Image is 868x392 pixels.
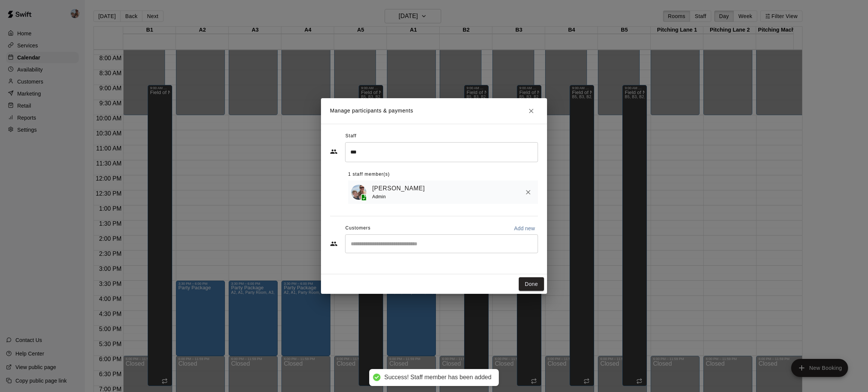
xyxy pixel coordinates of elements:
p: Manage participants & payments [330,107,413,115]
button: Close [524,104,538,118]
svg: Staff [330,148,338,155]
svg: Customers [330,240,338,248]
button: Remove [521,185,535,199]
span: Admin [372,194,386,199]
button: Add new [511,222,538,234]
div: Success! Staff member has been added [384,374,491,381]
button: Done [519,277,544,291]
a: [PERSON_NAME] [372,184,425,193]
div: Search staff [345,142,538,162]
p: Add new [514,225,535,232]
span: 1 staff member(s) [348,169,390,181]
div: Start typing to search customers... [345,234,538,253]
span: Staff [345,130,356,142]
img: Shelley Volpenhein [351,185,366,200]
span: Customers [345,222,371,234]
